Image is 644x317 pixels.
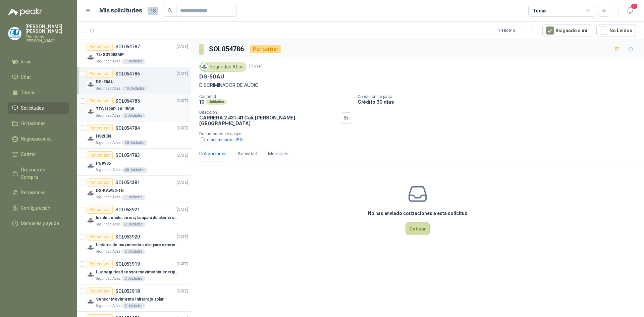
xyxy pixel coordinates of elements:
p: luz de sonido, sirena, lampara de alarma solar [96,215,179,221]
p: SOL053918 [115,289,140,294]
a: Por cotizarSOL053918[DATE] Company LogoSensor Movimiento Infrarrojo solarSeguridad Atlas2 Unidades [77,284,191,312]
a: Licitaciones [8,117,69,130]
p: Seguridad Atlas [96,195,121,200]
a: Configuración [8,202,69,214]
a: Chat [8,71,69,84]
img: Company Logo [87,298,95,306]
div: 20 Unidades [122,140,147,146]
a: Por cotizarSOL053920[DATE] Company LogoLinterna de movimiento solar para exteriores con 77 ledsSe... [77,230,191,257]
span: 6 [631,3,638,9]
a: Por cotizarSOL053921[DATE] Company Logoluz de sonido, sirena, lampara de alarma solarSeguridad At... [77,203,191,230]
button: Asignado a mi [542,24,591,37]
p: DG-50AU [199,73,224,80]
p: DISCRIMINADOR DE AUDIO [199,82,636,89]
p: [DATE] [177,179,188,186]
a: Por cotizarSOL054784[DATE] Company LogoHS2ICNSeguridad Atlas20 Unidades [77,121,191,149]
span: Chat [21,73,31,81]
p: Seguridad Atlas [96,276,121,281]
span: 18 [148,7,158,15]
p: Condición de pago [358,94,641,99]
p: [DATE] [177,44,188,50]
a: Por cotizarSOL054783[DATE] Company LogoPG9936Seguridad Atlas60 Unidades [77,149,191,176]
p: Eléctricos [PERSON_NAME] [25,35,69,43]
p: [DATE] [177,152,188,159]
div: Por cotizar [87,233,113,241]
img: Company Logo [201,63,208,70]
div: 2 Unidades [122,222,145,227]
a: Órdenes de Compra [8,163,69,183]
img: Company Logo [87,108,95,116]
div: Actividad [237,150,257,157]
p: Documentos de apoyo [199,131,641,136]
div: 1 Unidades [122,195,145,200]
h3: No has enviado cotizaciones a esta solicitud [368,210,468,217]
p: [DATE] [177,98,188,104]
p: DS-KAW50-1N [96,188,124,194]
p: Seguridad Atlas [96,86,121,91]
img: Company Logo [87,244,95,252]
p: Sensor Movimiento Infrarrojo solar [96,296,164,303]
p: SOL053919 [115,262,140,266]
span: Tareas [21,89,36,96]
a: Por cotizarSOL054381[DATE] Company LogoDS-KAW50-1NSeguridad Atlas1 Unidades [77,176,191,203]
div: Cotizaciones [199,150,227,157]
div: Por cotizar [87,151,113,159]
a: Remisiones [8,186,69,199]
img: Company Logo [87,135,95,143]
div: Por cotizar [87,70,113,78]
p: [DATE] [177,125,188,131]
img: Company Logo [87,271,95,279]
span: Licitaciones [21,120,46,127]
p: SOL054785 [115,99,140,103]
a: Por cotizarSOL054785[DATE] Company LogoTEG1120P-16-150WSeguridad Atlas2 Unidades [77,94,191,121]
p: SOL054786 [115,71,140,76]
p: DG-50AU [96,79,113,85]
span: Cotizar [21,151,36,158]
a: Negociaciones [8,133,69,145]
img: Logo peakr [8,8,42,16]
img: Company Logo [87,81,95,89]
button: Cotizar [406,222,430,235]
p: HS2ICN [96,133,111,140]
span: search [168,8,172,13]
div: Todas [533,7,547,14]
span: Inicio [21,58,32,65]
p: PG9936 [96,160,111,167]
div: Mensajes [268,150,288,157]
div: Unidades [206,99,227,105]
p: SOL054787 [115,44,140,49]
span: Remisiones [21,189,46,196]
p: Seguridad Atlas [96,140,121,146]
div: 2 Unidades [122,113,145,118]
p: Luz seguridad sensor movimiento energia solar [96,269,179,275]
span: Negociaciones [21,135,52,143]
a: Por cotizarSOL054787[DATE] Company LogoTL-SG1008MPSeguridad Atlas1 Unidades [77,40,191,67]
p: [DATE] [177,234,188,240]
div: Por cotizar [87,124,113,132]
a: Por cotizarSOL054786[DATE] Company LogoDG-50AUSeguridad Atlas10 Unidades [77,67,191,94]
span: Órdenes de Compra [21,166,63,181]
p: Seguridad Atlas [96,222,121,227]
div: Por cotizar [87,206,113,214]
div: 2 Unidades [122,276,145,281]
button: No Leídos [596,24,636,37]
div: Seguridad Atlas [199,62,247,72]
p: [DATE] [177,261,188,267]
p: SOL054783 [115,153,140,158]
p: [PERSON_NAME] [PERSON_NAME] [25,24,69,34]
p: CARRERA 2 #31-41 Cali , [PERSON_NAME][GEOGRAPHIC_DATA] [199,115,338,126]
img: Company Logo [8,27,21,40]
h3: SOL054786 [209,44,245,54]
a: Solicitudes [8,102,69,114]
div: Por cotizar [87,43,113,51]
span: Solicitudes [21,104,44,112]
span: Manuales y ayuda [21,220,59,227]
h1: Mis solicitudes [99,6,142,15]
div: Por cotizar [87,97,113,105]
p: Seguridad Atlas [96,249,121,254]
p: [DATE] [177,71,188,77]
p: Cantidad [199,94,352,99]
p: 10 [199,99,205,105]
a: Cotizar [8,148,69,161]
p: SOL054784 [115,126,140,130]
